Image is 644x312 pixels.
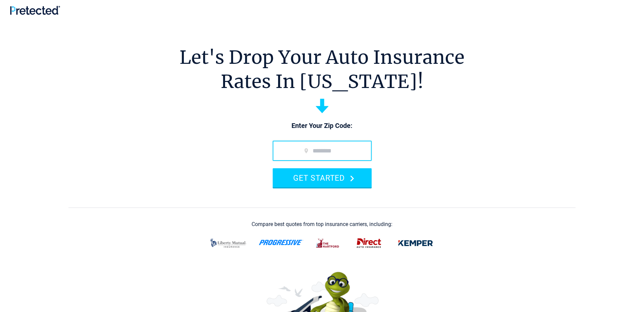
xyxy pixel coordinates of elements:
p: Enter Your Zip Code: [266,121,378,131]
img: thehartford [312,234,344,252]
input: zip code [273,141,372,161]
img: direct [353,234,385,252]
img: progressive [259,240,304,245]
img: kemper [393,234,438,252]
img: Pretected Logo [10,6,60,15]
div: Compare best quotes from top insurance carriers, including: [252,221,392,227]
img: liberty [206,234,251,252]
button: GET STARTED [273,168,372,187]
h1: Let's Drop Your Auto Insurance Rates In [US_STATE]! [179,45,465,94]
